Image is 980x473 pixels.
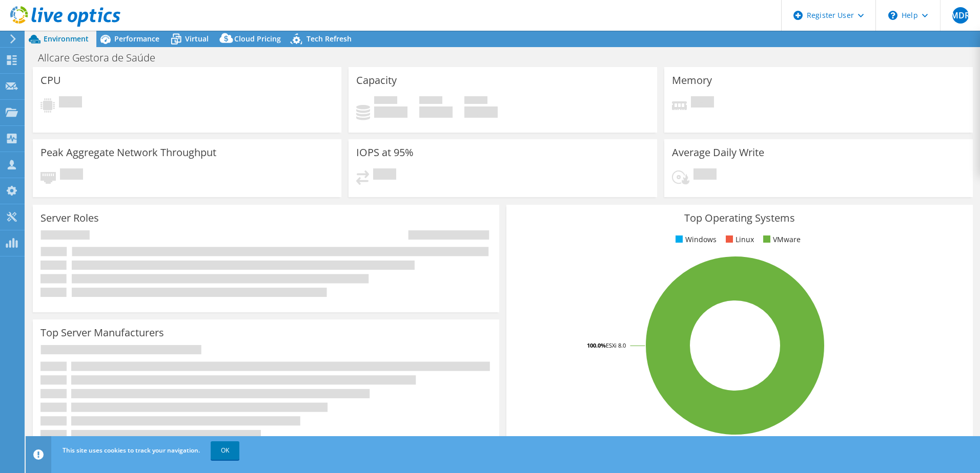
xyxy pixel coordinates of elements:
h3: CPU [40,75,61,86]
h3: Top Operating Systems [514,212,965,224]
span: Pending [691,96,714,110]
span: Pending [373,168,396,182]
li: Linux [723,234,754,245]
span: This site uses cookies to track your navigation. [63,446,200,455]
span: MDR [952,7,969,24]
li: Windows [673,234,717,245]
tspan: 100.0% [587,341,606,349]
span: Virtual [185,34,209,44]
span: Cloud Pricing [234,34,281,44]
span: Pending [60,168,83,182]
span: Free [419,96,442,106]
li: VMware [761,234,801,245]
span: Pending [59,96,82,110]
h3: Peak Aggregate Network Throughput [40,147,216,158]
span: Environment [44,34,89,44]
h3: Top Server Manufacturers [40,327,164,338]
svg: \n [888,11,897,20]
span: Total [464,96,487,106]
h4: 0 GiB [374,106,407,118]
h4: 0 GiB [464,106,498,118]
h4: 0 GiB [419,106,453,118]
span: Pending [693,168,717,182]
span: Tech Refresh [307,34,352,44]
span: Used [374,96,397,106]
h3: Memory [672,75,712,86]
h1: Allcare Gestora de Saúde [33,52,171,63]
h3: Average Daily Write [672,147,764,158]
a: OK [211,441,239,460]
tspan: ESXi 8.0 [606,341,626,349]
h3: Capacity [356,75,397,86]
h3: Server Roles [40,212,99,224]
h3: IOPS at 95% [356,147,414,158]
span: Performance [114,34,159,44]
